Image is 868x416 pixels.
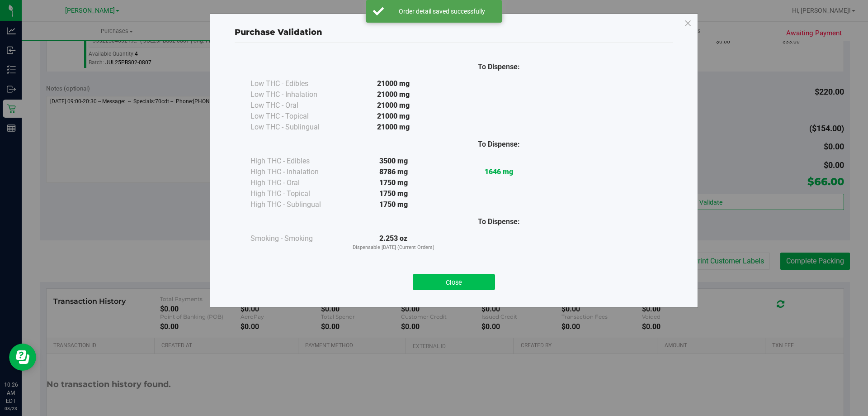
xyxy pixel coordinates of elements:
[341,167,446,177] div: 8786 mg
[413,274,495,290] button: Close
[341,188,446,199] div: 1750 mg
[341,111,446,122] div: 21000 mg
[250,78,341,89] div: Low THC - Edibles
[250,111,341,122] div: Low THC - Topical
[389,7,495,16] div: Order detail saved successfully
[9,344,36,371] iframe: Resource center
[250,167,341,177] div: High THC - Inhalation
[341,89,446,100] div: 21000 mg
[250,199,341,210] div: High THC - Sublingual
[485,167,513,176] strong: 1646 mg
[250,100,341,111] div: Low THC - Oral
[250,177,341,188] div: High THC - Oral
[250,89,341,100] div: Low THC - Inhalation
[446,216,552,227] div: To Dispense:
[250,122,341,133] div: Low THC - Sublingual
[341,100,446,111] div: 21000 mg
[235,27,322,37] span: Purchase Validation
[341,244,446,252] p: Dispensable [DATE] (Current Orders)
[250,156,341,167] div: High THC - Edibles
[446,62,552,72] div: To Dispense:
[341,156,446,167] div: 3500 mg
[446,139,552,150] div: To Dispense:
[341,78,446,89] div: 21000 mg
[341,177,446,188] div: 1750 mg
[250,233,341,244] div: Smoking - Smoking
[341,199,446,210] div: 1750 mg
[250,188,341,199] div: High THC - Topical
[341,233,446,252] div: 2.253 oz
[341,122,446,133] div: 21000 mg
